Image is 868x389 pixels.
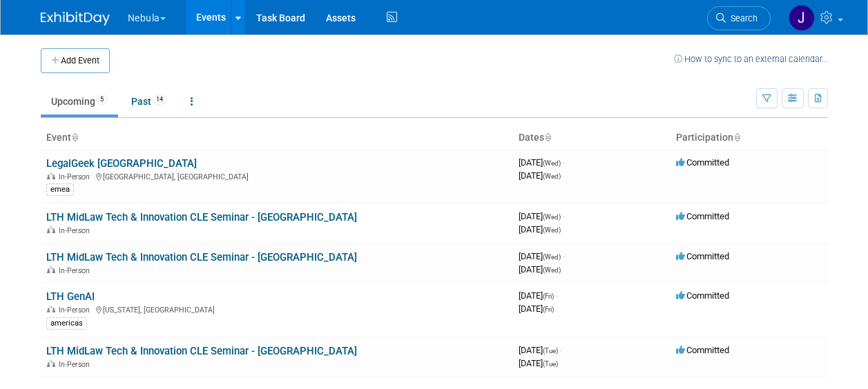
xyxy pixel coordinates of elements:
span: - [560,345,562,355]
span: In-Person [59,172,94,181]
span: [DATE] [519,264,561,275]
span: Committed [676,251,729,261]
span: [DATE] [519,303,554,314]
span: (Fri) [543,306,554,313]
a: Upcoming5 [41,88,118,114]
span: (Tue) [543,347,558,355]
img: In-Person Event [47,306,55,312]
div: emea [46,183,74,196]
span: Committed [676,211,729,221]
span: Search [726,13,758,23]
span: (Wed) [543,266,561,274]
span: [DATE] [519,290,558,301]
button: Add Event [41,48,110,73]
th: Event [41,126,513,150]
img: In-Person Event [47,360,55,367]
a: LTH MidLaw Tech & Innovation CLE Seminar - [GEOGRAPHIC_DATA] [46,211,357,223]
span: Committed [676,157,729,168]
span: - [563,157,565,168]
img: In-Person Event [47,226,55,233]
span: (Wed) [543,226,561,234]
span: (Tue) [543,360,558,368]
span: 5 [96,94,108,105]
span: Committed [676,345,729,355]
span: - [556,290,558,301]
span: Committed [676,290,729,301]
a: LTH MidLaw Tech & Innovation CLE Seminar - [GEOGRAPHIC_DATA] [46,251,357,263]
span: [DATE] [519,358,558,368]
a: LTH MidLaw Tech & Innovation CLE Seminar - [GEOGRAPHIC_DATA] [46,345,357,357]
span: (Wed) [543,253,561,261]
span: In-Person [59,306,94,315]
span: In-Person [59,360,94,369]
span: [DATE] [519,157,565,168]
a: Sort by Event Name [71,132,78,143]
div: [GEOGRAPHIC_DATA], [GEOGRAPHIC_DATA] [46,170,508,181]
img: In-Person Event [47,172,55,179]
a: How to sync to an external calendar... [674,54,828,64]
a: Search [707,6,771,30]
img: ExhibitDay [41,12,110,26]
span: [DATE] [519,211,565,221]
span: - [563,251,565,261]
a: LegalGeek [GEOGRAPHIC_DATA] [46,157,197,170]
span: [DATE] [519,345,562,355]
th: Participation [671,126,828,150]
img: In-Person Event [47,266,55,273]
div: americas [46,317,87,330]
th: Dates [513,126,671,150]
span: [DATE] [519,251,565,261]
span: In-Person [59,226,94,235]
a: Past14 [121,88,177,114]
span: 14 [152,94,167,105]
span: [DATE] [519,170,561,181]
img: Jaclyn Lee [789,5,815,31]
div: [US_STATE], [GEOGRAPHIC_DATA] [46,303,508,315]
span: (Wed) [543,159,561,167]
span: (Wed) [543,213,561,221]
a: Sort by Start Date [544,132,551,143]
span: (Fri) [543,292,554,300]
span: - [563,211,565,221]
span: In-Person [59,266,94,275]
span: (Wed) [543,172,561,180]
a: LTH GenAI [46,290,95,303]
a: Sort by Participation Type [733,132,740,143]
span: [DATE] [519,224,561,235]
